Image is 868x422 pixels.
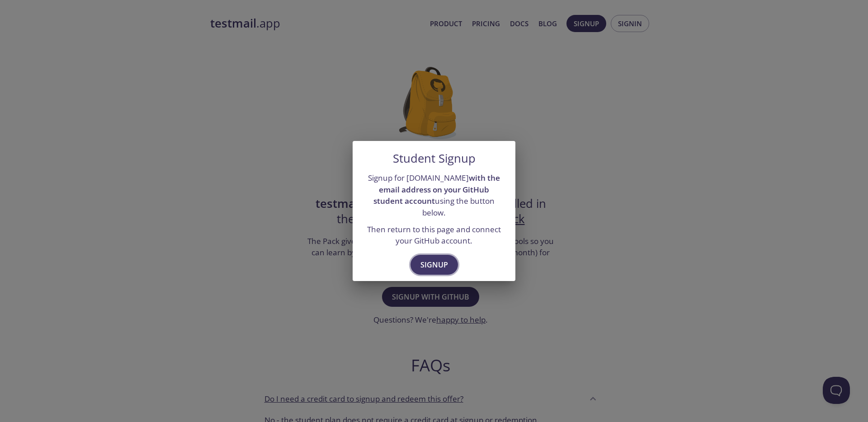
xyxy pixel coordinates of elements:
button: Signup [410,255,458,275]
h5: Student Signup [393,152,476,165]
strong: with the email address on your GitHub student account [373,173,500,206]
p: Signup for [DOMAIN_NAME] using the button below. [363,172,505,219]
span: Signup [420,258,448,271]
p: Then return to this page and connect your GitHub account. [363,224,505,247]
